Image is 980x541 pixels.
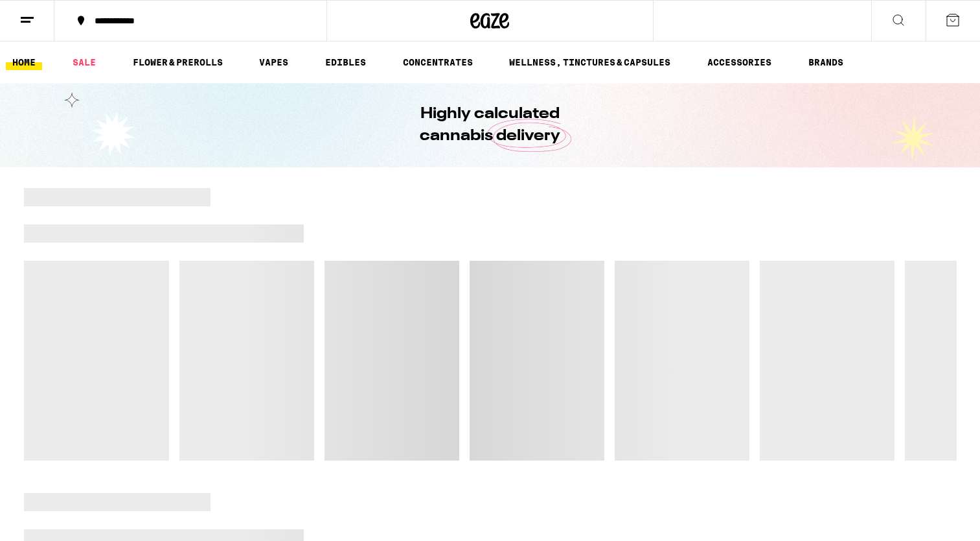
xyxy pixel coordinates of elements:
[503,54,677,70] a: WELLNESS, TINCTURES & CAPSULES
[701,54,778,70] a: ACCESSORIES
[396,54,479,70] a: CONCENTRATES
[253,54,295,70] a: VAPES
[383,103,597,147] h1: Highly calculated cannabis delivery
[802,54,850,70] a: BRANDS
[126,54,229,70] a: FLOWER & PREROLLS
[66,54,102,70] a: SALE
[6,54,42,70] a: HOME
[319,54,372,70] a: EDIBLES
